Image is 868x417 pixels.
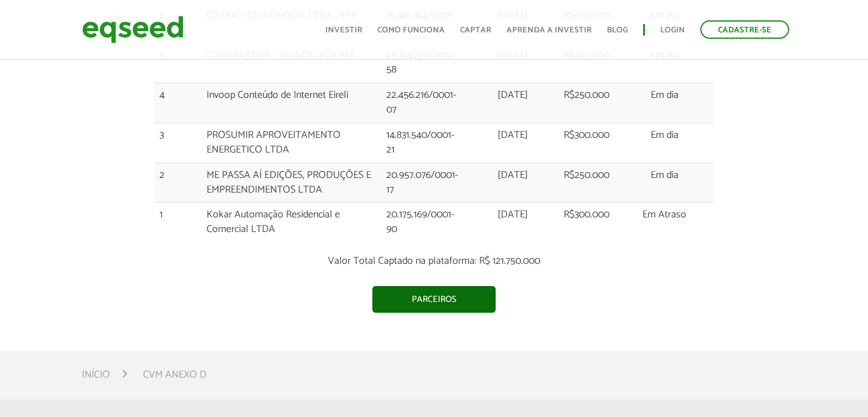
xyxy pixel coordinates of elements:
span: [DATE] [498,206,528,223]
td: ME PASSA AÍ EDIÇÕES, PRODUÇÕES E EMPREENDIMENTOS LTDA [201,163,381,203]
a: Captar [460,26,491,34]
td: Em dia [625,123,703,163]
a: Parceiros [372,286,496,313]
td: PROSUMIR APROVEITAMENTO ENERGETICO LTDA [201,123,381,163]
td: R$450.000 [559,43,625,83]
a: Blog [607,26,628,34]
td: 4 [154,83,201,123]
a: Aprenda a investir [506,26,592,34]
td: 22.456.216/0001-07 [381,83,466,123]
td: 20.175.169/0001-90 [381,203,466,242]
img: EqSeed [82,13,184,46]
td: Em Atraso [625,203,703,242]
td: Kokar Automação Residencial e Comercial LTDA [201,203,381,242]
td: R$250.000 [559,163,625,203]
td: Em dia [625,163,703,203]
span: [DATE] [498,126,528,144]
td: CONTRAKTOR - TECNOLOGIA S/A [201,43,381,83]
a: Investir [325,26,362,34]
a: Login [660,26,685,34]
td: 14.831.540/0001-21 [381,123,466,163]
td: R$300.000 [559,203,625,242]
td: 25.124.220/0001-58 [381,43,466,83]
td: 5 [154,43,201,83]
p: Valor Total Captado na plataforma: R$ 121.750.000 [154,255,714,267]
td: Em dia [625,83,703,123]
td: 1 [154,203,201,242]
td: R$250.000 [559,83,625,123]
span: [DATE] [498,167,528,184]
a: Cadastre-se [700,20,789,39]
td: 3 [154,123,201,163]
td: 2 [154,163,201,203]
td: 20.957.076/0001-17 [381,163,466,203]
a: Início [82,370,110,380]
td: Invoop Conteúdo de Internet Eireli [201,83,381,123]
a: Como funciona [377,26,445,34]
td: R$300.000 [559,123,625,163]
span: [DATE] [498,86,528,104]
li: CVM ANEXO D [143,366,207,383]
td: Em dia [625,43,703,83]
